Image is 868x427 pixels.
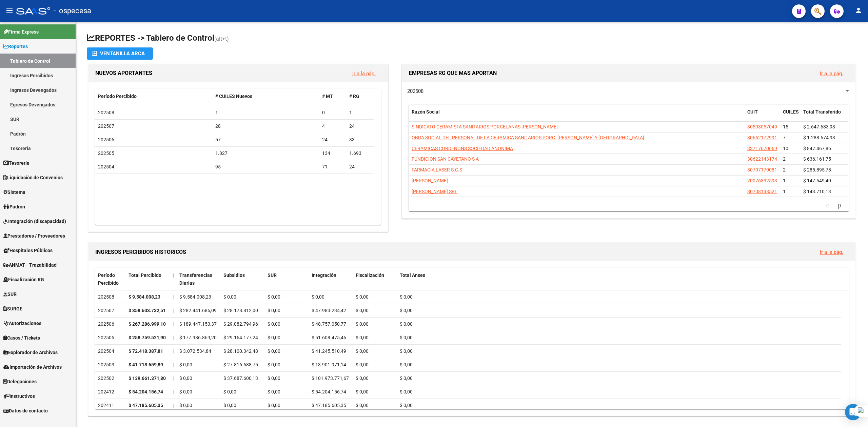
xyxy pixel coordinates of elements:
span: 30707170081 [747,167,777,172]
a: go to next page [835,202,844,209]
span: $ 9.584.008,23 [179,294,211,300]
datatable-header-cell: Subsidios [221,268,265,290]
strong: $ 9.584.008,23 [129,294,160,300]
span: Instructivos [3,392,35,400]
span: Período Percibido [98,272,119,286]
span: Casos / Tickets [3,334,40,342]
div: 4 [322,122,344,130]
span: | [173,308,174,313]
span: $ 0,00 [356,294,369,300]
span: FARMACIA LASER S.C.S [412,167,462,172]
span: $ 0,00 [356,389,369,394]
div: 24 [322,136,344,144]
div: 28 [215,122,317,130]
strong: $ 41.718.659,89 [129,362,163,367]
span: $ 0,00 [179,375,192,381]
span: $ 0,00 [400,362,413,367]
a: go to previous page [823,202,833,209]
span: $ 27.816.688,75 [223,362,258,367]
span: $ 1.288.674,93 [803,135,835,140]
span: 33717670669 [747,146,777,151]
strong: $ 72.418.387,81 [129,348,163,354]
span: 2 [783,156,786,162]
span: $ 0,00 [400,321,413,327]
div: 0 [322,109,344,117]
div: 202507 [98,307,123,314]
span: $ 0,00 [400,294,413,300]
h1: REPORTES -> Tablero de Control [87,33,857,44]
span: Padrón [3,203,25,210]
span: FUNDICION SAN CAYETANO S A [412,156,479,162]
span: $ 51.608.475,46 [312,335,346,340]
span: Prestadores / Proveedores [3,232,65,240]
span: Transferencias Diarias [179,272,212,286]
span: Delegaciones [3,378,37,385]
datatable-header-cell: CUIT [745,105,780,127]
span: 15 [783,124,788,129]
span: $ 54.204.156,74 [312,389,346,394]
span: $ 41.245.510,49 [312,348,346,354]
span: $ 0,00 [268,375,280,381]
span: Total Anses [400,272,425,278]
span: | [173,272,174,278]
span: Subsidios [223,272,245,278]
span: SUR [268,272,277,278]
span: 30622143174 [747,156,777,162]
span: Período Percibido [98,94,137,99]
span: Fiscalización RG [3,276,44,283]
div: 71 [322,163,344,171]
span: EMPRESAS RG QUE MAS APORTAN [409,70,497,76]
span: $ 0,00 [400,375,413,381]
datatable-header-cell: Transferencias Diarias [177,268,221,290]
span: $ 0,00 [356,321,369,327]
span: $ 0,00 [312,294,324,300]
span: Sistema [3,188,25,196]
strong: $ 54.204.156,74 [129,389,163,394]
span: SUR [3,290,17,298]
span: INGRESOS PERCIBIDOS HISTORICOS [95,249,186,255]
a: Ir a la pág. [820,70,843,77]
span: Fiscalización [356,272,384,278]
div: 1 [349,109,371,117]
span: | [173,294,174,300]
span: $ 847.467,86 [803,146,831,151]
div: 202411 [98,402,123,409]
div: 1.827 [215,149,317,157]
span: $ 0,00 [223,403,236,408]
span: $ 0,00 [356,335,369,340]
datatable-header-cell: Período Percibido [95,268,126,290]
strong: $ 358.603.732,51 [129,308,166,313]
span: $ 147.549,40 [803,178,831,183]
span: $ 3.072.534,84 [179,348,211,354]
datatable-header-cell: Integración [309,268,353,290]
span: $ 0,00 [268,362,280,367]
span: 7 [783,135,786,140]
strong: $ 139.661.371,80 [129,375,166,381]
span: CUILES [783,109,799,115]
span: $ 28.100.342,48 [223,348,258,354]
button: Ir a la pág. [814,246,849,258]
span: SURGE [3,305,22,312]
span: $ 2.647.683,93 [803,124,835,129]
button: Ventanilla ARCA [87,47,153,60]
span: Reportes [3,43,28,50]
div: 202508 [98,293,123,301]
datatable-header-cell: Total Percibido [126,268,170,290]
span: $ 28.178.812,00 [223,308,258,313]
span: $ 29.082.794,96 [223,321,258,327]
span: $ 0,00 [179,362,192,367]
button: Ir a la pág. [814,67,849,80]
div: 1.693 [349,149,371,157]
span: $ 29.164.177,24 [223,335,258,340]
span: Hospitales Públicos [3,247,53,254]
div: 33 [349,136,371,144]
strong: $ 47.185.605,35 [129,403,163,408]
div: 1 [215,109,317,117]
span: (alt+t) [214,36,229,42]
datatable-header-cell: Período Percibido [95,89,213,104]
span: NUEVOS APORTANTES [95,70,152,76]
mat-icon: menu [5,6,14,15]
span: Datos de contacto [3,407,48,414]
datatable-header-cell: | [170,268,177,290]
span: 30708138521 [747,189,777,194]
